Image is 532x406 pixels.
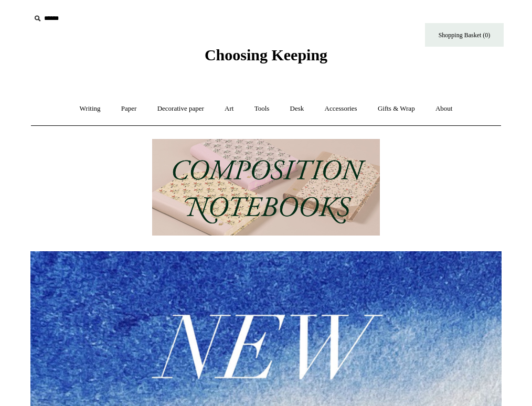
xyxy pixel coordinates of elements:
[70,95,110,123] a: Writing
[245,95,279,123] a: Tools
[368,95,424,123] a: Gifts & Wrap
[152,139,380,236] img: 202302 Composition ledgers.jpg__PID:69722ee6-fa44-49dd-a067-31375e5d54ec
[205,55,327,62] a: Choosing Keeping
[315,95,367,123] a: Accessories
[112,95,146,123] a: Paper
[281,95,314,123] a: Desk
[148,95,214,123] a: Decorative paper
[426,95,462,123] a: About
[215,95,243,123] a: Art
[425,23,504,47] a: Shopping Basket (0)
[205,46,327,63] span: Choosing Keeping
